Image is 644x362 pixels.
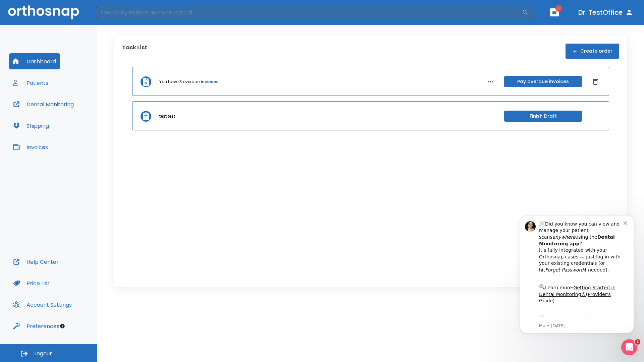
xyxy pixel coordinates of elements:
[96,6,522,19] input: Search by Patient Name or Case #
[510,207,644,359] iframe: Intercom notifications message
[9,139,52,155] button: Invoices
[9,118,53,134] button: Shipping
[566,44,619,59] button: Create order
[504,111,582,122] button: Finish Draft
[9,254,63,270] button: Help Center
[9,75,52,91] button: Patients
[555,5,562,12] span: 1
[576,6,636,18] button: Dr. TestOffice
[9,318,63,334] button: Preferences
[159,113,175,119] p: test test
[635,339,640,345] span: 1
[9,96,78,112] button: Dental Monitoring
[504,76,582,87] button: Pay overdue invoices
[9,275,54,291] button: Price List
[122,44,147,59] p: Task List
[59,323,65,329] div: Tooltip anchor
[159,79,200,85] p: You have 3 overdue
[9,53,60,69] button: Dashboard
[34,350,52,357] span: Logout
[9,297,76,313] button: Account Settings
[201,79,218,85] a: invoices
[8,5,79,19] img: Orthosnap
[621,339,637,355] iframe: Intercom live chat
[590,76,601,87] button: Dismiss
